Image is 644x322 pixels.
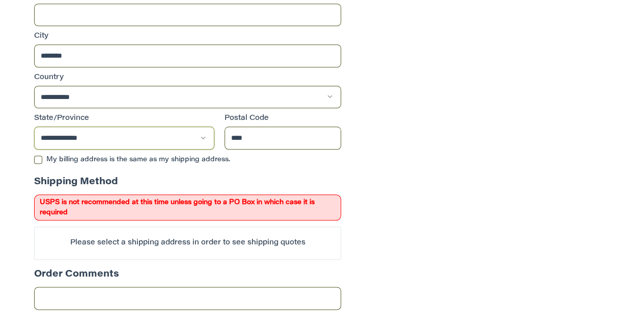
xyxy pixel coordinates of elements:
legend: Shipping Method [34,176,118,194]
label: Country [34,72,341,83]
legend: Order Comments [34,268,119,287]
p: Please select a shipping address in order to see shipping quotes [35,233,341,254]
span: USPS is not recommended at this time unless going to a PO Box in which case it is required [34,194,341,220]
label: City [34,31,341,42]
label: Postal Code [225,113,342,124]
label: State/Province [34,113,214,124]
label: My billing address is the same as my shipping address. [34,156,341,164]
